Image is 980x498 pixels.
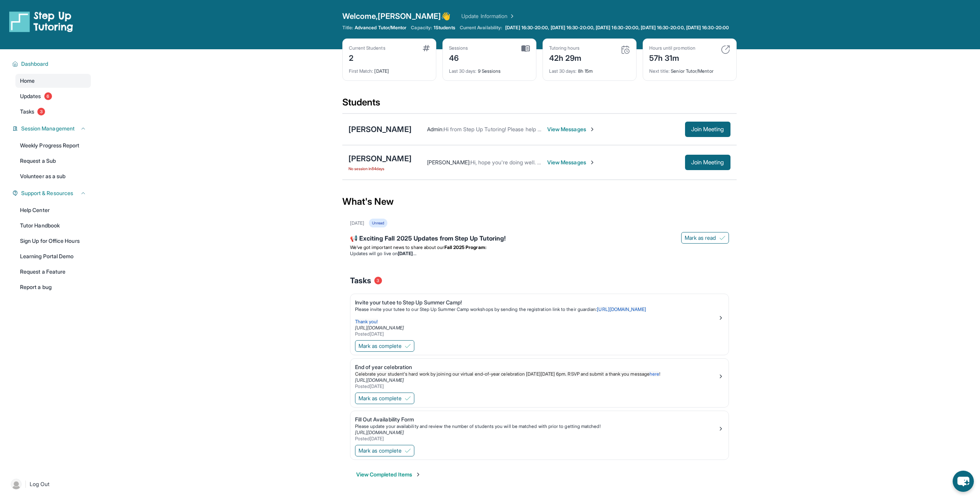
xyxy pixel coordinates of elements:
button: Mark as complete [355,445,414,456]
a: Report a bug [15,280,91,294]
img: card [521,45,530,52]
img: Chevron-Right [589,159,595,165]
a: Weekly Progress Report [15,139,91,152]
span: Home [20,77,35,85]
span: Title: [342,25,353,31]
img: user-img [11,479,22,490]
div: [PERSON_NAME] [348,153,412,164]
a: Update Information [461,12,515,20]
a: |Log Out [8,476,91,493]
button: Session Management [18,125,86,132]
button: Mark as complete [355,340,414,352]
span: No session in 84 days [348,165,412,172]
a: Help Center [15,203,91,217]
div: 46 [449,51,468,64]
div: [PERSON_NAME] [348,124,412,135]
span: Mark as complete [358,447,402,455]
a: [URL][DOMAIN_NAME] [355,377,404,383]
a: Fill Out Availability FormPlease update your availability and review the number of students you w... [350,411,729,443]
img: Mark as complete [405,448,411,454]
span: Next title : [649,68,670,74]
span: Last 30 days : [449,68,477,74]
a: Home [15,74,91,88]
div: Students [342,96,737,113]
span: First Match : [349,68,374,74]
strong: [DATE] [398,251,416,256]
img: Mark as complete [405,343,411,349]
div: Posted [DATE] [355,331,718,337]
span: Mark as complete [358,394,402,402]
button: Join Meeting [685,155,730,170]
span: Welcome, [PERSON_NAME] 👋 [342,11,451,22]
p: Please invite your tutee to our Step Up Summer Camp workshops by sending the registration link to... [355,306,718,313]
span: Hi, hope you're doing well. Has school started? If so, does [PERSON_NAME] want to continue tutoring? [471,159,720,165]
span: 6 [44,92,52,100]
a: [URL][DOMAIN_NAME] [355,325,404,331]
span: Tasks [350,275,371,286]
span: View Messages [547,125,595,133]
img: card [423,45,430,51]
div: Unread [369,219,387,227]
span: 3 [37,108,45,115]
span: Support & Resources [21,189,73,197]
a: Invite your tutee to Step Up Summer Camp!Please invite your tutee to our Step Up Summer Camp work... [350,294,729,339]
strong: Fall 2025 Program: [444,244,486,250]
div: Tutoring hours [549,45,582,51]
p: ! [355,371,718,377]
span: 3 [374,277,382,284]
div: [DATE] [350,220,364,226]
a: Volunteer as a sub [15,169,91,183]
div: 2 [349,51,385,64]
div: Please update your availability and review the number of students you will be matched with prior ... [355,423,718,429]
button: Join Meeting [685,122,730,137]
a: here [650,371,659,377]
span: Capacity: [411,25,432,31]
span: Current Availability: [460,25,502,31]
a: Tasks3 [15,105,91,119]
span: Updates [20,92,41,100]
a: [URL][DOMAIN_NAME] [355,429,404,435]
button: chat-button [953,471,974,492]
span: | [25,480,27,489]
div: Senior Tutor/Mentor [649,64,730,74]
button: Dashboard [18,60,86,68]
div: Posted [DATE] [355,383,718,389]
button: View Completed Items [356,471,421,478]
div: Sessions [449,45,468,51]
button: Mark as complete [355,393,414,404]
span: Thank you! [355,319,378,324]
div: Current Students [349,45,385,51]
img: Chevron Right [508,12,515,20]
a: End of year celebrationCelebrate your student's hard work by joining our virtual end-of-year cele... [350,359,729,391]
img: logo [9,11,73,32]
a: Updates6 [15,89,91,103]
span: We’ve got important news to share about our [350,244,444,250]
span: Advanced Tutor/Mentor [355,25,406,31]
span: 1 Students [434,25,455,31]
div: Invite your tutee to Step Up Summer Camp! [355,299,718,306]
span: Celebrate your student's hard work by joining our virtual end-of-year celebration [DATE][DATE] 6p... [355,371,650,377]
div: 9 Sessions [449,64,530,74]
a: Request a Feature [15,265,91,279]
span: View Messages [547,159,595,166]
a: Request a Sub [15,154,91,168]
span: [PERSON_NAME] : [427,159,471,165]
div: 📢 Exciting Fall 2025 Updates from Step Up Tutoring! [350,234,729,244]
a: [DATE] 16:30-20:00, [DATE] 16:30-20:00, [DATE] 16:30-20:00, [DATE] 16:30-20:00, [DATE] 16:30-20:00 [504,25,730,31]
span: [DATE] 16:30-20:00, [DATE] 16:30-20:00, [DATE] 16:30-20:00, [DATE] 16:30-20:00, [DATE] 16:30-20:00 [505,25,729,31]
img: Mark as read [719,235,725,241]
div: 8h 15m [549,64,630,74]
li: Updates will go live on [350,251,729,257]
span: Admin : [427,126,444,132]
span: Tasks [20,108,34,115]
span: Mark as complete [358,342,402,350]
div: 42h 29m [549,51,582,64]
a: Tutor Handbook [15,219,91,232]
div: End of year celebration [355,363,718,371]
span: Last 30 days : [549,68,577,74]
a: Learning Portal Demo [15,249,91,263]
a: [URL][DOMAIN_NAME] [597,306,646,312]
a: Sign Up for Office Hours [15,234,91,248]
div: Posted [DATE] [355,436,718,442]
img: card [721,45,730,54]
